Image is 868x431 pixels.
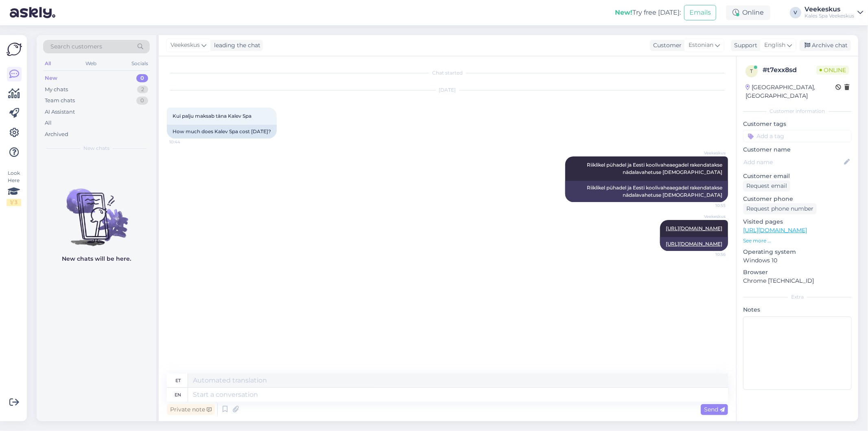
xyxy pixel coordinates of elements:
[695,150,726,156] span: Veekeskus
[743,172,852,180] p: Customer email
[130,58,150,69] div: Socials
[167,86,728,94] div: [DATE]
[743,158,842,167] input: Add name
[62,255,131,263] p: New chats will be here.
[136,97,148,105] div: 0
[175,388,181,402] div: en
[743,180,790,191] div: Request email
[731,41,757,50] div: Support
[45,86,68,94] div: My chats
[7,42,22,57] img: Askly Logo
[7,199,21,206] div: 1 / 3
[211,41,260,50] div: leading the chat
[743,248,852,256] p: Operating system
[743,268,852,277] p: Browser
[84,58,98,69] div: Web
[695,251,726,257] span: 10:56
[666,241,722,247] a: [URL][DOMAIN_NAME]
[37,174,156,247] img: No chats
[565,181,728,202] div: Riiklikel pühadel ja Eesti koolivaheaegadel rakendatakse nädalavahetuse [DEMOGRAPHIC_DATA]
[167,69,728,77] div: Chat started
[743,120,852,128] p: Customer tags
[689,41,713,50] span: Estonian
[800,40,851,51] div: Archive chat
[695,202,726,209] span: 10:55
[175,374,181,387] div: et
[45,130,68,139] div: Archived
[743,145,852,154] p: Customer name
[743,130,852,142] input: Add a tag
[587,162,724,175] span: Riiklikel pühadel ja Eesti koolivaheaegadel rakendatakse nädalavahetuse [DEMOGRAPHIC_DATA]
[743,237,852,244] p: See more ...
[615,9,632,16] b: New!
[83,145,109,152] span: New chats
[805,6,863,19] a: VeekeskusKales Spa Veekeskus
[743,256,852,265] p: Windows 10
[7,169,21,206] div: Look Here
[790,7,801,18] div: V
[50,42,102,51] span: Search customers
[743,293,852,301] div: Extra
[169,139,200,145] span: 10:44
[45,74,57,82] div: New
[743,195,852,203] p: Customer phone
[684,5,716,20] button: Emails
[743,306,852,314] p: Notes
[805,6,854,13] div: Veekeskus
[695,213,726,220] span: Veekeskus
[45,119,52,127] div: All
[666,225,722,231] a: [URL][DOMAIN_NAME]
[816,66,849,75] span: Online
[650,41,682,50] div: Customer
[764,41,785,50] span: English
[173,113,251,119] span: Kui palju maksab täna Kalev Spa
[136,74,148,82] div: 0
[743,226,807,234] a: [URL][DOMAIN_NAME]
[743,108,852,115] div: Customer information
[750,68,753,74] span: t
[45,97,75,105] div: Team chats
[167,125,277,139] div: How much does Kalev Spa cost [DATE]?
[726,5,770,20] div: Online
[746,83,835,100] div: [GEOGRAPHIC_DATA], [GEOGRAPHIC_DATA]
[763,65,816,75] div: # t7exx8sd
[743,277,852,285] p: Chrome [TECHNICAL_ID]
[704,406,725,413] span: Send
[167,404,215,415] div: Private note
[45,108,75,116] div: AI Assistant
[805,13,854,19] div: Kales Spa Veekeskus
[137,86,148,94] div: 2
[43,58,52,69] div: All
[615,8,681,18] div: Try free [DATE]:
[171,41,200,50] span: Veekeskus
[743,218,852,226] p: Visited pages
[743,203,817,214] div: Request phone number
